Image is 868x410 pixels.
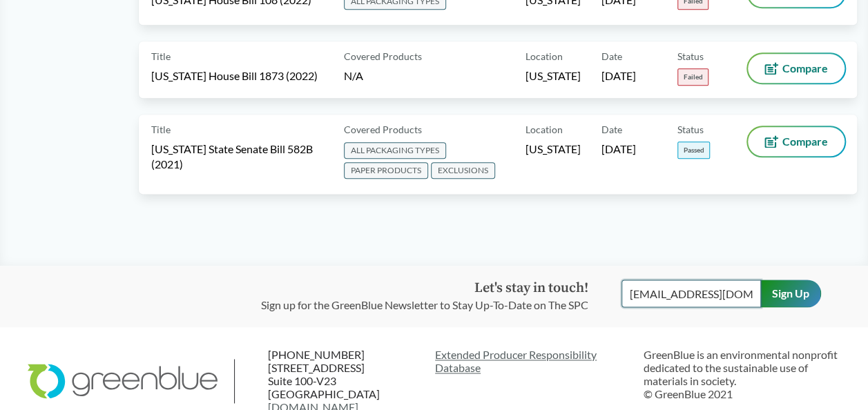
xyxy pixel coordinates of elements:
span: Status [677,49,704,64]
span: Date [601,122,622,137]
span: [US_STATE] State Senate Bill 582B (2021) [151,141,327,172]
strong: Let's stay in touch! [474,280,588,297]
span: [DATE] [601,68,636,84]
input: Sign Up [760,280,821,307]
span: Location [525,49,563,64]
button: Compare [748,127,845,156]
button: Compare [748,54,845,83]
span: [US_STATE] [525,68,581,84]
span: Location [525,122,563,137]
span: EXCLUSIONS [431,162,495,179]
span: Covered Products [344,122,422,137]
span: Status [677,122,704,137]
span: [US_STATE] [525,141,581,157]
span: Title [151,49,171,64]
a: Extended Producer ResponsibilityDatabase [435,348,633,374]
span: Covered Products [344,49,422,64]
span: PAPER PRODUCTS [344,162,428,179]
span: Compare [782,63,828,74]
span: Failed [677,68,708,86]
span: ALL PACKAGING TYPES [344,142,446,159]
span: [DATE] [601,141,636,157]
p: Sign up for the GreenBlue Newsletter to Stay Up-To-Date on The SPC [261,297,588,313]
span: Date [601,49,622,64]
span: Compare [782,136,828,147]
span: Title [151,122,171,137]
span: [US_STATE] House Bill 1873 (2022) [151,68,318,84]
span: N/A [344,69,363,82]
p: GreenBlue is an environmental nonprofit dedicated to the sustainable use of materials in society.... [644,348,841,401]
span: Passed [677,141,710,159]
